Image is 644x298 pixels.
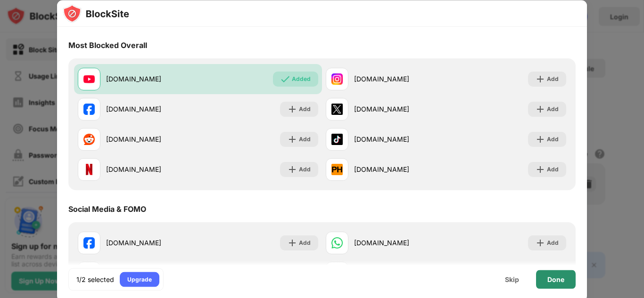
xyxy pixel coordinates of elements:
[68,204,146,214] div: Social Media & FOMO
[331,104,343,115] img: favicons
[127,274,152,284] div: Upgrade
[83,164,95,175] img: favicons
[68,40,147,50] div: Most Blocked Overall
[106,135,198,145] div: [DOMAIN_NAME]
[106,74,198,84] div: [DOMAIN_NAME]
[354,238,446,248] div: [DOMAIN_NAME]
[547,275,564,283] div: Done
[331,237,343,249] img: favicons
[83,237,95,249] img: favicons
[547,165,559,174] div: Add
[299,105,311,114] div: Add
[354,74,446,84] div: [DOMAIN_NAME]
[76,274,114,284] div: 1/2 selected
[63,4,129,23] img: logo-blocksite.svg
[83,73,95,85] img: favicons
[547,135,559,144] div: Add
[83,134,95,145] img: favicons
[299,238,311,248] div: Add
[83,104,95,115] img: favicons
[106,238,198,248] div: [DOMAIN_NAME]
[505,275,519,283] div: Skip
[354,165,446,175] div: [DOMAIN_NAME]
[292,74,311,84] div: Added
[354,135,446,145] div: [DOMAIN_NAME]
[299,135,311,144] div: Add
[331,164,343,175] img: favicons
[547,74,559,84] div: Add
[299,165,311,174] div: Add
[106,105,198,114] div: [DOMAIN_NAME]
[331,73,343,85] img: favicons
[354,105,446,114] div: [DOMAIN_NAME]
[547,105,559,114] div: Add
[331,134,343,145] img: favicons
[106,165,198,175] div: [DOMAIN_NAME]
[547,238,559,248] div: Add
